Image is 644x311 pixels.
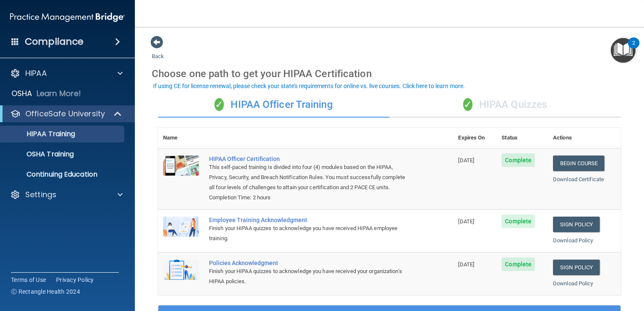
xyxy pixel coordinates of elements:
[11,276,46,284] a: Terms of Use
[611,38,636,63] button: Open Resource Center, 2 new notifications
[25,109,105,119] p: OfficeSafe University
[389,92,621,118] div: HIPAA Quizzes
[152,62,627,86] div: Choose one path to get your HIPAA Certification
[5,170,121,179] p: Continuing Education
[5,130,75,138] p: HIPAA Training
[158,92,389,118] div: HIPAA Officer Training
[152,43,164,59] a: Back
[209,162,411,193] div: This self-paced training is divided into four (4) modules based on the HIPAA, Privacy, Security, ...
[458,157,474,164] span: [DATE]
[10,68,123,78] a: HIPAA
[10,9,125,26] img: PMB logo
[499,252,634,286] iframe: Drift Widget Chat Controller
[56,276,94,284] a: Privacy Policy
[209,217,411,223] div: Employee Training Acknowledgment
[215,98,224,111] span: ✓
[209,193,411,203] div: Completion Time: 2 hours
[153,83,465,89] div: If using CE for license renewal, please check your state's requirements for online vs. live cours...
[209,223,411,244] div: Finish your HIPAA quizzes to acknowledge you have received HIPAA employee training.
[25,36,83,48] h4: Compliance
[209,266,411,287] div: Finish your HIPAA quizzes to acknowledge you have received your organization’s HIPAA policies.
[458,261,474,268] span: [DATE]
[209,260,411,266] div: Policies Acknowledgment
[453,128,496,148] th: Expires On
[553,217,600,232] a: Sign Policy
[11,287,80,296] span: Ⓒ Rectangle Health 2024
[5,150,74,158] p: OSHA Training
[158,128,204,148] th: Name
[458,218,474,225] span: [DATE]
[548,128,621,148] th: Actions
[10,109,122,119] a: OfficeSafe University
[37,88,81,99] p: Learn More!
[463,98,472,111] span: ✓
[502,214,535,228] span: Complete
[10,190,123,200] a: Settings
[209,155,411,162] a: HIPAA Officer Certification
[152,82,466,90] button: If using CE for license renewal, please check your state's requirements for online vs. live cours...
[632,43,635,54] div: 2
[25,190,56,200] p: Settings
[553,176,604,182] a: Download Certificate
[11,88,32,99] p: OSHA
[502,153,535,167] span: Complete
[553,237,593,244] a: Download Policy
[553,155,604,171] a: Begin Course
[496,128,548,148] th: Status
[25,68,47,78] p: HIPAA
[553,280,593,287] a: Download Policy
